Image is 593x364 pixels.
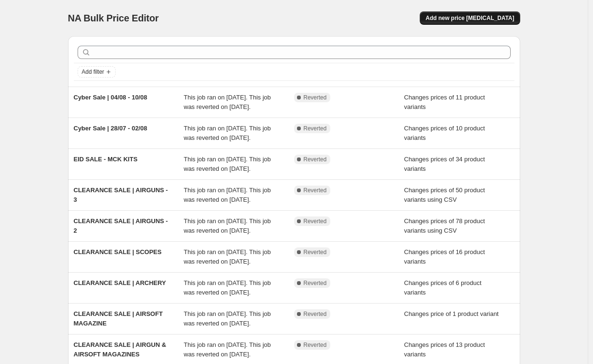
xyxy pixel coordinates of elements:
span: Changes prices of 16 product variants [404,248,485,265]
button: Add filter [78,66,116,78]
span: Add filter [82,68,104,76]
span: CLEARANCE SALE | AIRGUNS - 2 [74,217,168,234]
span: Changes price of 1 product variant [404,310,499,317]
span: This job ran on [DATE]. This job was reverted on [DATE]. [184,279,271,296]
span: Reverted [304,248,327,256]
span: Reverted [304,187,327,194]
span: Changes prices of 10 product variants [404,125,485,141]
span: Reverted [304,341,327,349]
span: Cyber Sale | 28/07 - 02/08 [74,125,148,132]
span: Reverted [304,279,327,287]
span: CLEARANCE SALE | AIRSOFT MAGAZINE [74,310,163,327]
span: This job ran on [DATE]. This job was reverted on [DATE]. [184,248,271,265]
span: CLEARANCE SALE | AIRGUN & AIRSOFT MAGAZINES [74,341,167,358]
span: NA Bulk Price Editor [68,13,159,23]
span: This job ran on [DATE]. This job was reverted on [DATE]. [184,94,271,110]
span: Reverted [304,94,327,101]
span: Reverted [304,217,327,225]
span: CLEARANCE SALE | AIRGUNS - 3 [74,187,168,203]
span: CLEARANCE SALE | ARCHERY [74,279,166,286]
span: Reverted [304,310,327,318]
span: Changes prices of 11 product variants [404,94,485,110]
button: Add new price [MEDICAL_DATA] [420,11,520,25]
span: CLEARANCE SALE | SCOPES [74,248,162,256]
span: This job ran on [DATE]. This job was reverted on [DATE]. [184,125,271,141]
span: This job ran on [DATE]. This job was reverted on [DATE]. [184,310,271,327]
span: This job ran on [DATE]. This job was reverted on [DATE]. [184,156,271,172]
span: Add new price [MEDICAL_DATA] [425,14,514,22]
span: This job ran on [DATE]. This job was reverted on [DATE]. [184,341,271,358]
span: This job ran on [DATE]. This job was reverted on [DATE]. [184,217,271,234]
span: Changes prices of 50 product variants using CSV [404,187,485,203]
span: Changes prices of 6 product variants [404,279,482,296]
span: Changes prices of 78 product variants using CSV [404,217,485,234]
span: Reverted [304,156,327,163]
span: This job ran on [DATE]. This job was reverted on [DATE]. [184,187,271,203]
span: Changes prices of 13 product variants [404,341,485,358]
span: EID SALE - MCK KITS [74,156,138,163]
span: Cyber Sale | 04/08 - 10/08 [74,94,148,101]
span: Reverted [304,125,327,132]
span: Changes prices of 34 product variants [404,156,485,172]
